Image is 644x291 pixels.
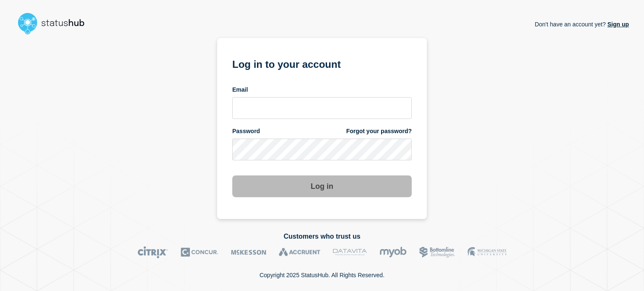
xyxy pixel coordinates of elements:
img: Citrix logo [138,246,168,258]
img: DataVita logo [333,246,367,258]
input: password input [232,139,412,160]
img: MSU logo [467,246,506,258]
img: Concur logo [181,246,218,258]
h2: Customers who trust us [15,233,629,240]
img: StatusHub logo [15,10,95,37]
img: McKesson logo [231,246,266,258]
p: Copyright 2025 StatusHub. All Rights Reserved. [260,272,384,278]
a: Sign up [606,21,629,28]
p: Don't have an account yet? [535,14,629,34]
a: Forgot your password? [346,127,412,135]
img: Accruent logo [279,246,320,258]
button: Log in [232,175,412,197]
input: email input [232,97,412,119]
h1: Log in to your account [232,56,412,71]
span: Password [232,127,260,135]
img: Bottomline logo [419,246,455,258]
span: Email [232,86,248,94]
img: myob logo [379,246,407,258]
